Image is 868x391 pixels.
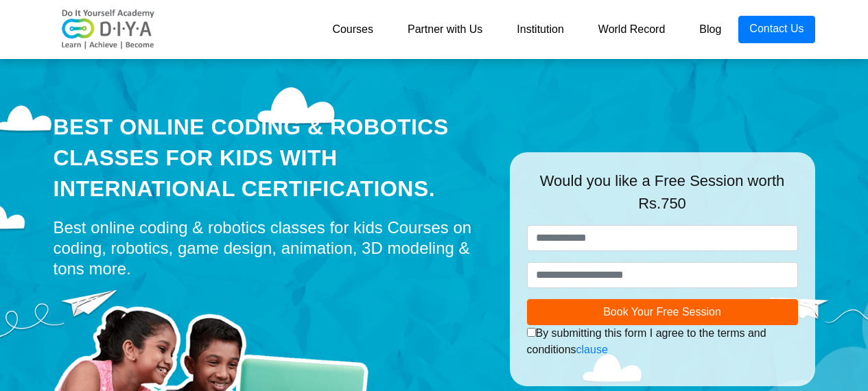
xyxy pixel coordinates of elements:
div: Best Online Coding & Robotics Classes for kids with International Certifications. [54,112,489,204]
a: Partner with Us [390,16,500,43]
button: Book Your Free Session [527,299,798,325]
a: Courses [315,16,390,43]
img: logo-v2.png [54,9,163,50]
span: Book Your Free Session [603,306,721,318]
a: clause [576,344,608,355]
a: World Record [581,16,683,43]
a: Blog [682,16,738,43]
div: Best online coding & robotics classes for kids Courses on coding, robotics, game design, animatio... [54,217,489,279]
a: Contact Us [738,16,814,43]
div: Would you like a Free Session worth Rs.750 [527,169,798,225]
a: Institution [500,16,580,43]
div: By submitting this form I agree to the terms and conditions [527,325,798,358]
